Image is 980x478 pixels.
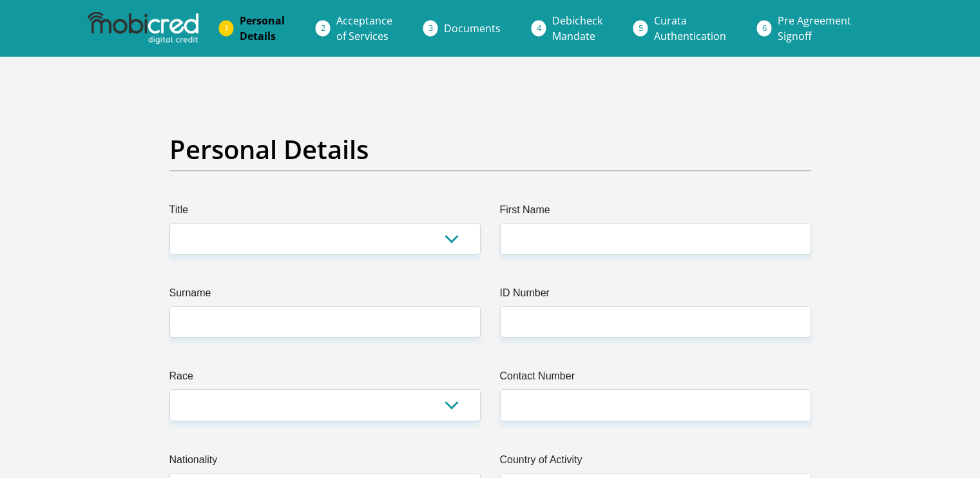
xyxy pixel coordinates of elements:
a: CurataAuthentication [644,8,736,49]
img: mobicred logo [88,12,198,44]
a: Acceptanceof Services [326,8,403,49]
label: Contact Number [500,368,811,389]
span: Pre Agreement Signoff [778,14,851,43]
input: ID Number [500,306,811,338]
input: Contact Number [500,389,811,421]
span: Personal Details [240,14,285,43]
a: PersonalDetails [229,8,295,49]
span: Curata Authentication [654,14,726,43]
label: Country of Activity [500,452,811,473]
span: Acceptance of Services [336,14,392,43]
input: Surname [169,306,481,338]
label: Nationality [169,452,481,473]
label: Race [169,368,481,389]
input: First Name [500,223,811,254]
a: Pre AgreementSignoff [767,8,861,49]
h2: Personal Details [169,134,811,165]
span: Debicheck Mandate [552,14,602,43]
span: Documents [444,21,501,35]
label: First Name [500,202,811,223]
label: Title [169,202,481,223]
label: Surname [169,285,481,306]
a: DebicheckMandate [542,8,613,49]
label: ID Number [500,285,811,306]
a: Documents [434,15,511,41]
